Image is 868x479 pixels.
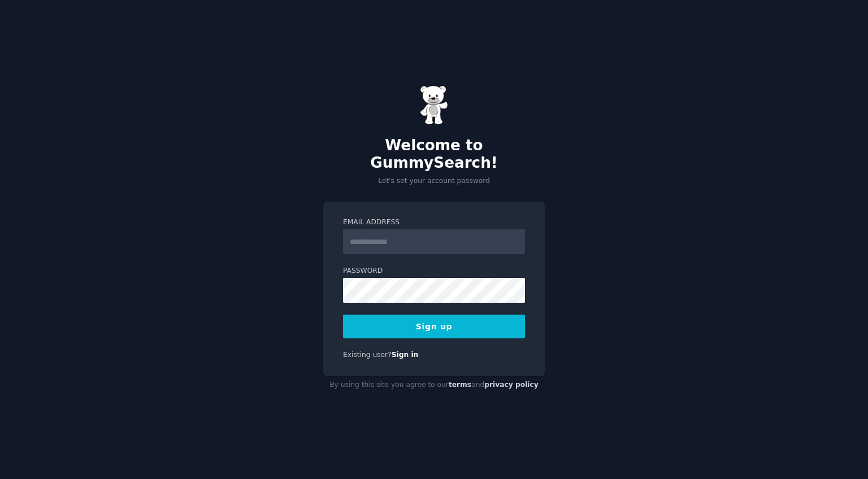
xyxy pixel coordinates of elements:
p: Let's set your account password [323,176,545,186]
button: Sign up [343,315,525,338]
img: Gummy Bear [420,85,448,125]
a: privacy policy [484,381,539,389]
a: terms [449,381,471,389]
div: By using this site you agree to our and [323,376,545,394]
h2: Welcome to GummySearch! [323,137,545,172]
span: Existing user? [343,351,392,359]
label: Email Address [343,217,525,228]
a: Sign in [392,351,419,359]
label: Password [343,266,525,276]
